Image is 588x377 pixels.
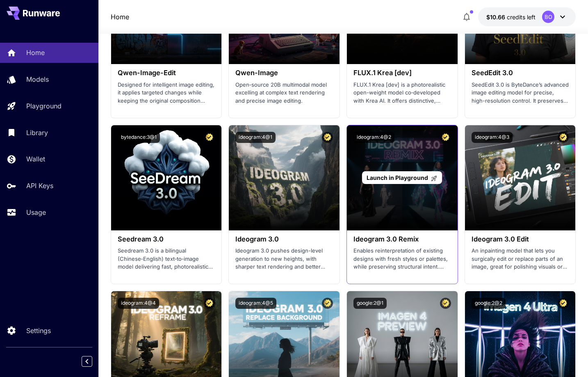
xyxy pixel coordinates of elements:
[472,298,506,309] button: google:2@2
[558,132,569,143] button: Certified Model – Vetted for best performance and includes a commercial license.
[472,69,569,77] h3: SeedEdit 3.0
[204,298,215,309] button: Certified Model – Vetted for best performance and includes a commercial license.
[111,12,129,22] nav: breadcrumb
[229,125,340,230] img: alt
[472,81,569,105] p: SeedEdit 3.0 is ByteDance’s advanced image editing model for precise, high-resolution control. It...
[322,298,333,309] button: Certified Model – Vetted for best performance and includes a commercial license.
[486,13,536,21] div: $10.66026
[235,247,333,271] p: Ideogram 3.0 pushes design-level generation to new heights, with sharper text rendering and bette...
[26,101,62,111] p: Playground
[542,11,554,23] div: BO
[26,48,45,57] p: Home
[26,74,49,84] p: Models
[440,298,451,309] button: Certified Model – Vetted for best performance and includes a commercial license.
[353,81,451,105] p: FLUX.1 Krea [dev] is a photorealistic open-weight model co‑developed with Krea AI. It offers dist...
[111,125,222,230] img: alt
[235,81,333,105] p: Open‑source 20B multimodal model excelling at complex text rendering and precise image editing.
[472,247,569,271] p: An inpainting model that lets you surgically edit or replace parts of an image, great for polishi...
[353,69,451,77] h3: FLUX.1 Krea [dev]
[118,132,160,143] button: bytedance:3@1
[353,298,387,309] button: google:2@1
[367,174,428,181] span: Launch in Playground
[362,171,442,184] a: Launch in Playground
[353,132,394,143] button: ideogram:4@2
[26,181,53,191] p: API Keys
[26,326,51,336] p: Settings
[26,207,46,217] p: Usage
[26,128,48,138] p: Library
[235,69,333,77] h3: Qwen-Image
[558,298,569,309] button: Certified Model – Vetted for best performance and includes a commercial license.
[235,235,333,243] h3: Ideogram 3.0
[118,69,215,77] h3: Qwen-Image-Edit
[82,356,92,367] button: Collapse sidebar
[478,7,576,26] button: $10.66026BO
[88,354,98,369] div: Collapse sidebar
[235,298,276,309] button: ideogram:4@5
[486,14,507,21] span: $10.66
[353,235,451,243] h3: Ideogram 3.0 Remix
[507,14,536,21] span: credits left
[118,235,215,243] h3: Seedream 3.0
[235,132,276,143] button: ideogram:4@1
[118,247,215,271] p: Seedream 3.0 is a bilingual (Chinese‑English) text‑to‑image model delivering fast, photorealistic...
[322,132,333,143] button: Certified Model – Vetted for best performance and includes a commercial license.
[472,132,513,143] button: ideogram:4@3
[465,125,576,230] img: alt
[472,235,569,243] h3: Ideogram 3.0 Edit
[118,81,215,105] p: Designed for intelligent image editing, it applies targeted changes while keeping the original co...
[26,154,45,164] p: Wallet
[204,132,215,143] button: Certified Model – Vetted for best performance and includes a commercial license.
[440,132,451,143] button: Certified Model – Vetted for best performance and includes a commercial license.
[353,247,451,271] p: Enables reinterpretation of existing designs with fresh styles or palettes, while preserving stru...
[111,12,129,22] a: Home
[118,298,159,309] button: ideogram:4@4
